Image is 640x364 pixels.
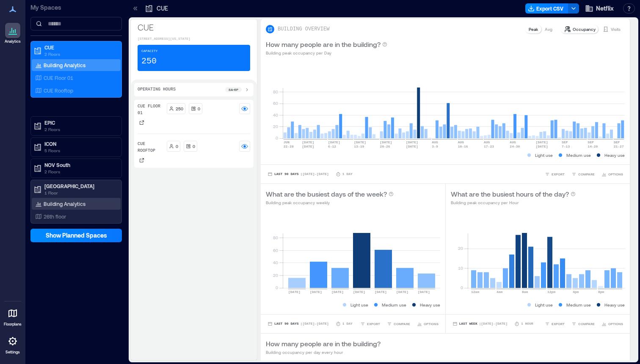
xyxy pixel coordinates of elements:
text: 8am [522,290,528,294]
p: 1 Day [342,172,353,177]
text: 8pm [598,290,604,294]
p: Light use [535,301,553,308]
button: OPTIONS [600,170,625,178]
button: OPTIONS [600,320,625,328]
p: What are the busiest days of the week? [266,189,387,199]
tspan: 0 [276,135,278,140]
button: Last 90 Days |[DATE]-[DATE] [266,320,331,328]
button: COMPARE [385,320,412,328]
text: 12am [471,290,479,294]
text: [DATE] [380,140,392,144]
p: CUE Rooftop [44,87,73,94]
p: CUE Rooftop [138,141,163,154]
text: 20-26 [380,145,390,148]
span: COMPARE [578,321,595,326]
p: Capacity [141,49,157,54]
button: Export CSV [525,3,568,14]
text: AUG [484,140,490,144]
p: BUILDING OVERVIEW [278,26,329,33]
text: [DATE] [302,140,314,144]
p: 1 Hour [521,321,533,326]
text: 4am [497,290,503,294]
span: Netflix [596,4,614,13]
p: Building peak occupancy weekly [266,199,394,206]
p: 1 Floor [44,189,116,196]
span: EXPORT [552,172,565,177]
p: CUE [138,21,250,33]
tspan: 40 [273,112,278,118]
text: [DATE] [354,140,366,144]
tspan: 40 [273,260,278,265]
text: [DATE] [310,290,322,294]
text: 3-9 [432,145,438,148]
text: [DATE] [536,140,548,144]
p: Heavy use [604,301,625,308]
button: Show Planned Spaces [30,229,122,242]
p: Peak [529,26,538,33]
p: Light use [350,301,368,308]
p: 2 Floors [44,51,116,57]
p: 250 [176,105,183,112]
text: 6-12 [328,145,336,148]
p: Heavy use [420,301,440,308]
p: Analytics [5,39,21,44]
text: 21-27 [614,145,624,148]
p: Medium use [566,152,591,159]
p: 0 [198,105,200,112]
p: 26th floor [44,213,66,220]
text: [DATE] [396,290,408,294]
span: COMPARE [578,172,595,177]
p: Floorplans [4,322,22,327]
text: 17-23 [484,145,494,148]
text: [DATE] [418,290,430,294]
text: 13-19 [354,145,364,148]
span: EXPORT [552,321,565,326]
tspan: 20 [273,273,278,278]
button: Last 90 Days |[DATE]-[DATE] [266,170,331,178]
p: Building Analytics [44,62,86,68]
p: 1 Day [342,321,353,326]
p: 2 Floors [44,168,116,175]
p: How many people are in the building? [266,339,381,349]
p: Building peak occupancy per Day [266,49,387,56]
text: 22-28 [284,145,294,148]
tspan: 0 [276,285,278,290]
p: ICON [44,140,116,147]
tspan: 20 [458,246,463,251]
button: EXPORT [359,320,382,328]
p: Medium use [382,301,406,308]
text: SEP [562,140,568,144]
button: COMPARE [570,320,596,328]
text: AUG [510,140,516,144]
tspan: 80 [273,235,278,240]
p: 0 [176,143,178,150]
p: Light use [535,152,553,159]
p: Medium use [566,301,591,308]
text: [DATE] [302,145,314,148]
text: 12pm [547,290,555,294]
text: [DATE] [328,140,340,144]
p: CUE [157,4,168,13]
p: What are the busiest hours of the day? [451,189,569,199]
button: EXPORT [543,320,566,328]
button: COMPARE [570,170,596,178]
p: EPIC [44,119,116,126]
a: Analytics [2,20,23,47]
p: 0 [193,143,195,150]
text: [DATE] [406,140,418,144]
button: Last Week |[DATE]-[DATE] [451,320,509,328]
text: [DATE] [406,145,418,148]
p: [STREET_ADDRESS][US_STATE] [138,36,250,41]
p: CUE Floor 01 [44,74,73,81]
tspan: 20 [273,124,278,129]
p: 250 [141,55,157,67]
p: NOV South [44,161,116,168]
button: OPTIONS [415,320,440,328]
text: 10-16 [458,145,468,148]
tspan: 80 [273,89,278,94]
p: Heavy use [604,152,625,159]
p: Settings [6,350,20,355]
p: How many people are in the building? [266,39,381,49]
text: SEP [588,140,594,144]
span: OPTIONS [608,172,623,177]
